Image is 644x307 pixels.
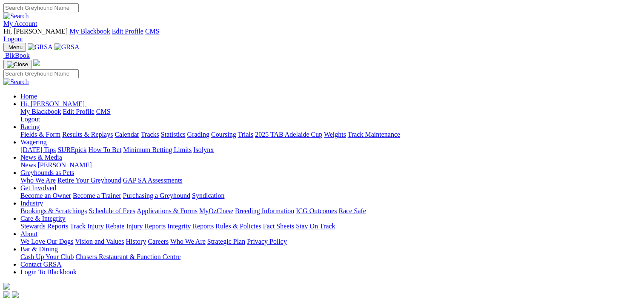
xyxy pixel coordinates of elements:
[20,169,74,176] a: Greyhounds as Pets
[247,238,287,245] a: Privacy Policy
[28,43,53,51] img: GRSA
[62,131,113,138] a: Results & Replays
[3,35,23,42] a: Logout
[238,131,253,138] a: Trials
[12,291,19,298] img: twitter.svg
[3,291,10,298] img: facebook.svg
[20,146,56,153] a: [DATE] Tips
[20,93,37,100] a: Home
[3,283,10,290] img: logo-grsa-white.png
[75,253,180,260] a: Chasers Restaurant & Function Centre
[20,192,71,199] a: Become an Owner
[141,131,159,138] a: Tracks
[123,177,183,184] a: GAP SA Assessments
[170,238,206,245] a: Who We Are
[96,108,111,115] a: CMS
[3,43,26,52] button: Toggle navigation
[20,184,56,192] a: Get Involved
[20,268,77,276] a: Login To Blackbook
[126,223,166,230] a: Injury Reports
[20,238,73,245] a: We Love Our Dogs
[57,146,86,153] a: SUREpick
[187,131,209,138] a: Grading
[324,131,346,138] a: Weights
[3,28,68,35] span: Hi, [PERSON_NAME]
[20,177,56,184] a: Who We Are
[20,223,641,230] div: Care & Integrity
[20,161,641,169] div: News & Media
[20,207,641,215] div: Industry
[20,100,85,107] span: Hi, [PERSON_NAME]
[73,192,121,199] a: Become a Trainer
[348,131,400,138] a: Track Maintenance
[20,100,86,107] a: Hi, [PERSON_NAME]
[145,28,160,35] a: CMS
[20,245,58,253] a: Bar & Dining
[20,131,60,138] a: Fields & Form
[207,238,245,245] a: Strategic Plan
[57,177,121,184] a: Retire Your Greyhound
[20,108,641,123] div: Hi, [PERSON_NAME]
[20,253,641,261] div: Bar & Dining
[199,207,233,214] a: MyOzChase
[3,3,79,12] input: Search
[9,44,23,51] span: Menu
[112,28,143,35] a: Edit Profile
[255,131,322,138] a: 2025 TAB Adelaide Cup
[20,207,87,214] a: Bookings & Scratchings
[20,223,68,230] a: Stewards Reports
[3,52,30,59] a: BlkBook
[211,131,236,138] a: Coursing
[70,223,124,230] a: Track Injury Rebate
[20,146,641,154] div: Wagering
[37,161,92,169] a: [PERSON_NAME]
[137,207,197,214] a: Applications & Forms
[148,238,169,245] a: Careers
[114,131,139,138] a: Calendar
[20,261,61,268] a: Contact GRSA
[20,253,74,260] a: Cash Up Your Club
[296,207,337,214] a: ICG Outcomes
[3,69,79,78] input: Search
[7,61,28,68] img: Close
[54,43,80,51] img: GRSA
[20,108,61,115] a: My Blackbook
[20,238,641,245] div: About
[5,52,30,59] span: BlkBook
[89,207,135,214] a: Schedule of Fees
[89,146,122,153] a: How To Bet
[33,59,40,66] img: logo-grsa-white.png
[3,28,641,43] div: My Account
[20,123,40,130] a: Racing
[20,131,641,138] div: Racing
[296,223,335,230] a: Stay On Track
[75,238,124,245] a: Vision and Values
[3,12,29,20] img: Search
[126,238,146,245] a: History
[338,207,366,214] a: Race Safe
[215,223,261,230] a: Rules & Policies
[3,78,29,86] img: Search
[63,108,94,115] a: Edit Profile
[123,146,192,153] a: Minimum Betting Limits
[192,192,224,199] a: Syndication
[3,60,31,69] button: Toggle navigation
[20,200,43,207] a: Industry
[161,131,186,138] a: Statistics
[123,192,190,199] a: Purchasing a Greyhound
[20,230,37,237] a: About
[20,138,47,146] a: Wagering
[20,192,641,200] div: Get Involved
[20,154,62,161] a: News & Media
[3,20,37,27] a: My Account
[263,223,294,230] a: Fact Sheets
[69,28,110,35] a: My Blackbook
[20,115,40,123] a: Logout
[20,161,36,169] a: News
[193,146,214,153] a: Isolynx
[20,215,66,222] a: Care & Integrity
[235,207,294,214] a: Breeding Information
[167,223,214,230] a: Integrity Reports
[20,177,641,184] div: Greyhounds as Pets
